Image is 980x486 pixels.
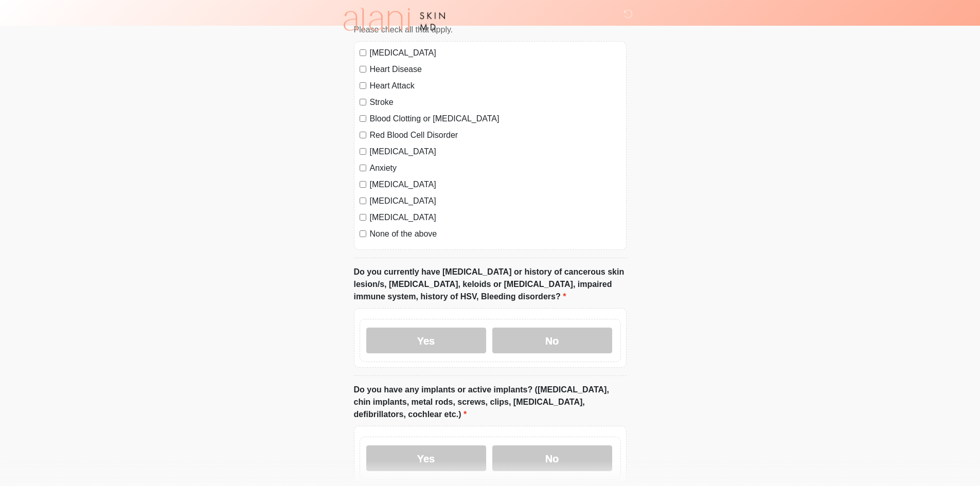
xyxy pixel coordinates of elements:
[492,328,612,353] label: No
[370,129,621,141] label: Red Blood Cell Disorder
[370,178,621,191] label: [MEDICAL_DATA]
[370,63,621,76] label: Heart Disease
[360,82,366,89] input: Heart Attack
[370,162,621,174] label: Anxiety
[370,96,621,109] label: Stroke
[370,113,621,125] label: Blood Clotting or [MEDICAL_DATA]
[370,211,621,224] label: [MEDICAL_DATA]
[354,266,627,303] label: Do you currently have [MEDICAL_DATA] or history of cancerous skin lesion/s, [MEDICAL_DATA], keloi...
[360,66,366,73] input: Heart Disease
[354,384,627,421] label: Do you have any implants or active implants? ([MEDICAL_DATA], chin implants, metal rods, screws, ...
[360,132,366,138] input: Red Blood Cell Disorder
[360,197,366,204] input: [MEDICAL_DATA]
[344,8,445,31] img: Alani Skin MD Logo
[370,146,621,158] label: [MEDICAL_DATA]
[360,181,366,188] input: [MEDICAL_DATA]
[360,165,366,171] input: Anxiety
[370,80,621,92] label: Heart Attack
[360,148,366,155] input: [MEDICAL_DATA]
[370,228,621,240] label: None of the above
[366,328,486,353] label: Yes
[360,230,366,237] input: None of the above
[360,115,366,122] input: Blood Clotting or [MEDICAL_DATA]
[370,47,621,59] label: [MEDICAL_DATA]
[370,195,621,207] label: [MEDICAL_DATA]
[366,445,486,471] label: Yes
[360,49,366,56] input: [MEDICAL_DATA]
[360,214,366,221] input: [MEDICAL_DATA]
[360,99,366,105] input: Stroke
[492,445,612,471] label: No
